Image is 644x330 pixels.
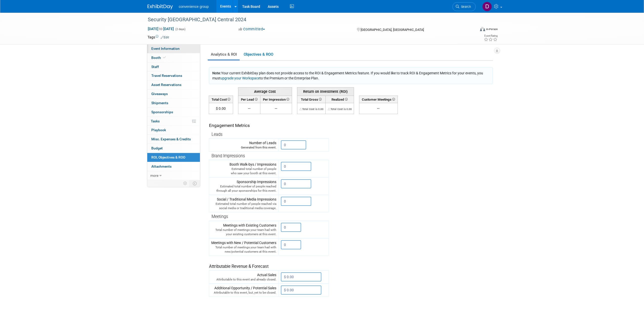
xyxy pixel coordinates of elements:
[147,44,200,53] a: Event Information
[151,137,191,141] span: Misc. Expenses & Credits
[359,96,398,103] th: Customer Meetings
[147,162,200,171] a: Attachments
[299,106,323,111] div: The Total Cost for this event needs to be greater than 0.00 in order for ROI to get calculated. S...
[148,27,174,31] span: [DATE] [DATE]
[361,106,396,111] div: --
[209,257,326,270] div: Attributable Revenue & Forecast
[181,180,190,187] td: Personalize Event Tab Strip
[179,5,209,9] span: convenience group
[151,101,168,105] span: Shipments
[147,62,200,71] a: Staff
[147,71,200,80] a: Travel Reservations
[211,202,276,210] div: Estimated total number of people reached via social media or traditional media coverage.
[482,2,492,11] img: Diego Boechat
[211,245,276,254] div: Total number of meetings your team had with new/potential customers at this event.
[151,74,182,78] span: Travel Reservations
[486,27,498,31] div: In-Person
[452,2,476,11] a: Search
[151,110,173,114] span: Sponsorships
[151,128,166,132] span: Playbook
[151,65,159,69] span: Staff
[151,47,180,51] span: Event Information
[361,28,424,32] span: [GEOGRAPHIC_DATA], [GEOGRAPHIC_DATA]
[147,171,200,180] a: more
[211,291,276,295] div: Attributable to this event, but, yet to be closed.
[211,162,276,175] div: Booth Walk-bys / Impressions
[248,106,251,111] span: --
[209,122,327,129] div: Engagement Metrics
[275,106,277,111] span: --
[147,126,200,135] a: Playbook
[237,27,267,32] button: Committed
[151,164,172,168] span: Attachments
[209,103,233,114] td: $ 0.00
[147,117,200,126] a: Tasks
[212,71,221,75] span: Note:
[211,145,276,150] div: Generated from this event.
[147,153,200,162] a: ROI, Objectives & ROO
[161,36,169,39] a: Edit
[211,223,276,236] div: Meetings with Existing Customers
[238,87,292,96] th: Average Cost
[211,197,276,210] div: Social / Traditional Media Impressions
[151,92,168,96] span: Giveaways
[208,50,240,59] a: Analytics & ROI
[147,53,200,62] a: Booth
[147,99,200,107] a: Shipments
[211,277,276,282] div: Attributable to this event and already closed.
[325,96,354,103] th: Realized
[147,90,200,98] a: Giveaways
[151,155,185,159] span: ROI, Objectives & ROO
[220,76,260,80] a: upgrade your Workspace
[147,108,200,117] a: Sponsorships
[212,153,245,158] span: Brand Impressions
[148,35,169,40] td: Tags
[151,56,167,60] span: Booth
[260,96,292,103] th: Per Impression
[175,28,185,31] span: (2 days)
[238,96,260,103] th: Per Lead
[459,5,471,9] span: Search
[297,87,354,96] th: Return on Investment (ROI)
[211,228,276,236] div: Total number of meetings your team had with your existing customers at this event.
[147,144,200,153] a: Budget
[147,80,200,89] a: Asset Reservations
[297,96,325,103] th: Total Gross
[484,35,497,37] div: Event Rating
[212,214,228,219] span: Meetings
[480,27,485,31] img: Format-Inperson.png
[328,106,352,111] div: The Total Cost for this event needs to be greater than 0.00 in order for ROI to get calculated. S...
[212,71,483,80] span: Your current ExhibitDay plan does not provide access to the ROI & Engagement Metrics feature. If ...
[212,132,222,137] span: Leads
[211,285,276,295] div: Additional Opportunity / Potential Sales
[147,135,200,144] a: Misc. Expenses & Credits
[151,146,163,150] span: Budget
[209,96,233,103] th: Total Cost
[211,179,276,193] div: Sponsorship Impressions
[211,184,276,193] div: Estimated total number of people reached through all your sponsorships for this event.
[446,26,498,34] div: Event Format
[211,272,276,282] div: Actual Sales
[211,240,276,254] div: Meetings with New / Potential Customers
[151,119,160,123] span: Tasks
[241,50,276,59] a: Objectives & ROO
[151,83,181,87] span: Asset Reservations
[190,180,200,187] td: Toggle Event Tabs
[211,167,276,175] div: Estimated total number of people who saw your booth at this event.
[150,173,158,178] span: more
[148,4,173,9] img: ExhibitDay
[163,56,166,59] i: Booth reservation complete
[146,15,468,24] div: Security [GEOGRAPHIC_DATA] Central 2024
[158,27,163,31] span: to
[211,140,276,150] div: Number of Leads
